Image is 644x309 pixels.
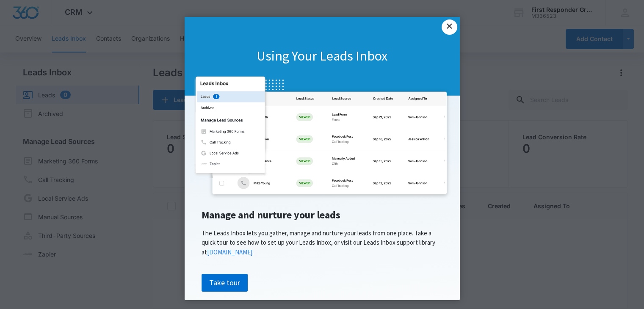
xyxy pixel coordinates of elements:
[207,248,252,256] a: [DOMAIN_NAME]
[442,19,457,35] a: Close modal
[202,229,435,256] span: The Leads Inbox lets you gather, manage and nurture your leads from one place. Take a quick tour ...
[185,47,460,65] h1: Using Your Leads Inbox
[202,208,340,221] span: Manage and nurture your leads
[202,274,248,292] a: Take tour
